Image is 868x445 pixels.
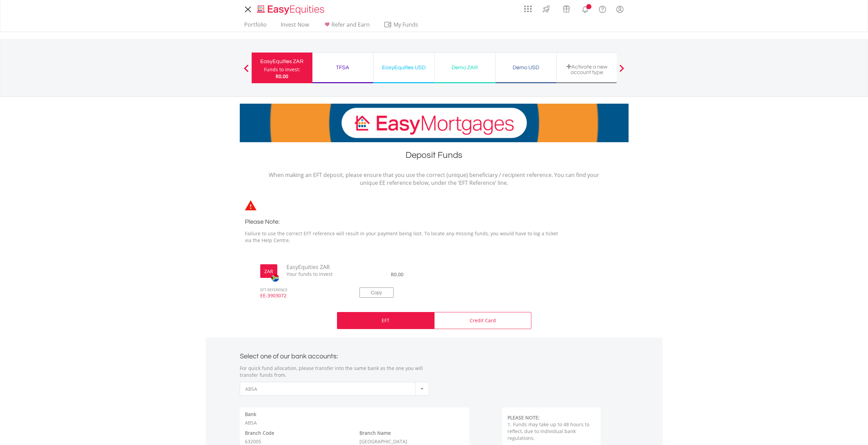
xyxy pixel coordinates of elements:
[276,73,288,79] span: R0.00
[240,104,629,142] img: EasyMortage Promotion Banner
[561,3,572,14] img: vouchers-v2.svg
[359,430,391,436] label: Branch Name
[264,268,273,275] label: ZAR
[254,2,327,15] a: Home page
[245,430,274,436] label: Branch Code
[320,21,372,32] a: Refer and Earn
[470,317,496,324] p: Credit Card
[507,421,596,442] p: 1. Funds may take up to 48 hours to reflect, due to individual bank regulations.
[332,21,370,28] span: Refer and Earn
[245,217,565,227] h3: Please Note:
[281,263,350,271] span: EasyEquities ZAR
[520,2,536,13] a: AppsGrid
[576,2,594,15] a: Notifications
[507,414,540,421] b: PLEASE NOTE:
[240,365,429,379] p: For quick fund allocation, please transfer into the same bank as the one you will transfer funds ...
[439,63,491,72] div: Demo ZAR
[255,292,349,305] span: EE-3903072
[524,5,532,13] img: grid-menu-icon.svg
[317,63,369,72] div: TFSA
[240,411,470,426] div: ABSA
[240,351,338,360] label: Select one of our bank accounts:
[541,3,552,14] img: thrive-v2.svg
[255,278,349,293] span: EFT REFERENCE
[256,4,327,15] img: EasyEquities_Logo.png
[384,20,428,29] span: My Funds
[556,2,576,14] a: Vouchers
[240,149,629,164] h1: Deposit Funds
[245,230,565,244] p: Failure to use the correct EFT reference will result in your payment being lost. To locate any mi...
[359,287,394,298] button: Copy
[281,271,350,278] span: Your funds to invest
[561,64,613,75] div: Activate a new account type
[240,430,355,445] div: 632005
[241,21,269,32] a: Portfolio
[245,382,413,396] span: ABSA
[611,2,629,17] a: My Profile
[245,200,256,210] img: statements-icon-error-satrix.svg
[269,171,600,187] p: When making an EFT deposit, please ensure that you use the correct (unique) beneficiary / recipie...
[500,63,552,72] div: Demo USD
[378,63,430,72] div: EasyEquities USD
[278,21,312,32] a: Invest Now
[354,430,469,445] div: [GEOGRAPHIC_DATA]
[382,317,389,324] p: EFT
[594,2,611,15] a: FAQ's and Support
[264,66,300,73] div: Funds to invest:
[391,271,403,278] span: R0.00
[256,57,308,66] div: EasyEquities ZAR
[245,411,256,418] label: Bank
